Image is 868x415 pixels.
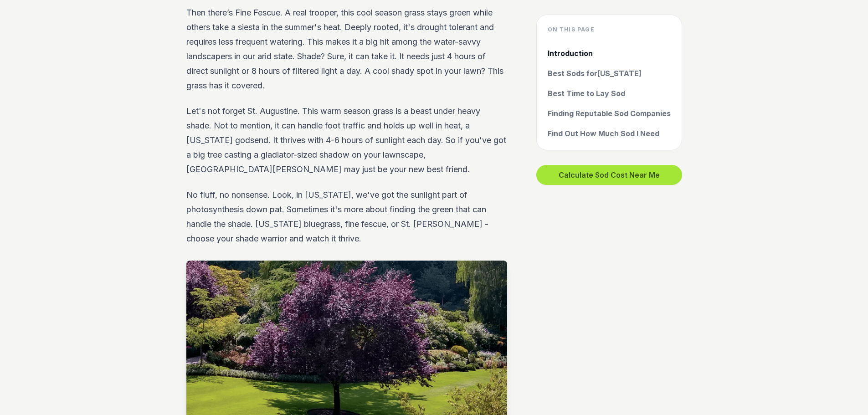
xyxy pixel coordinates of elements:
[548,88,671,99] a: Best Time to Lay Sod
[548,48,671,59] a: Introduction
[186,188,507,246] p: No fluff, no nonsense. Look, in [US_STATE], we've got the sunlight part of photosynthesis down pa...
[548,68,671,79] a: Best Sods for[US_STATE]
[548,128,671,139] a: Find Out How Much Sod I Need
[548,108,671,119] a: Finding Reputable Sod Companies
[186,5,507,93] p: Then there’s Fine Fescue. A real trooper, this cool season grass stays green while others take a ...
[548,26,671,33] h4: On this page
[186,104,507,177] p: Let's not forget St. Augustine. This warm season grass is a beast under heavy shade. Not to menti...
[536,165,682,185] button: Calculate Sod Cost Near Me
